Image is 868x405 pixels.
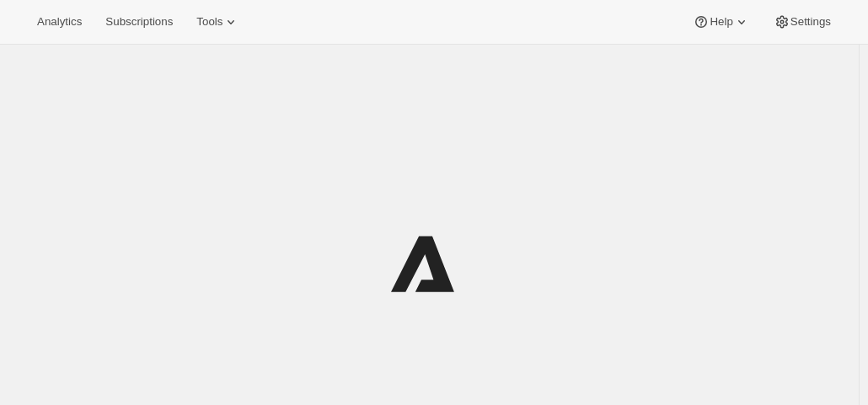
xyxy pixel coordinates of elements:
[95,10,183,34] button: Subscriptions
[764,10,841,34] button: Settings
[790,15,831,29] span: Settings
[37,15,82,29] span: Analytics
[27,10,92,34] button: Analytics
[710,15,732,29] span: Help
[196,15,222,29] span: Tools
[186,10,249,34] button: Tools
[105,15,173,29] span: Subscriptions
[683,10,759,34] button: Help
